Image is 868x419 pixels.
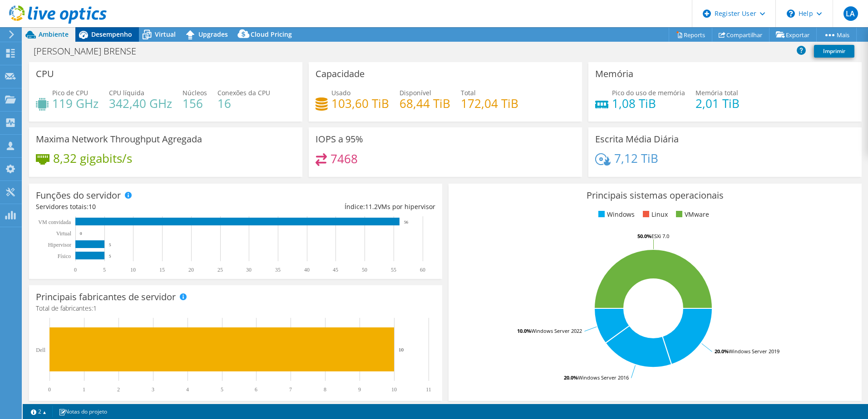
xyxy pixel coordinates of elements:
text: 5 [109,254,111,258]
span: Total [461,88,476,97]
h3: CPU [36,69,54,79]
tspan: 50.0% [637,233,651,239]
h4: 7468 [330,154,358,164]
li: Windows [596,209,635,219]
span: Usado [331,88,350,97]
text: VM convidada [38,219,71,225]
a: Exportar [769,28,817,42]
h4: Total de fabricantes: [36,303,435,313]
text: 56 [404,220,409,224]
text: 55 [391,267,396,273]
tspan: 20.0% [564,374,578,381]
tspan: ESXi 7.0 [651,233,669,239]
span: Ambiente [39,30,69,39]
span: Desempenho [91,30,132,39]
span: 10 [89,202,96,211]
span: Upgrades [198,30,228,39]
li: VMware [674,209,709,219]
text: Virtual [56,230,72,237]
a: Reports [669,28,712,42]
h4: 172,04 TiB [461,98,518,108]
h4: 342,40 GHz [109,98,172,108]
div: Índice: VMs por hipervisor [236,202,435,212]
text: 0 [74,267,77,273]
h4: 2,01 TiB [695,98,740,108]
a: Notas do projeto [52,406,113,417]
text: 5 [221,386,223,393]
text: 11 [426,386,431,393]
text: 1 [83,386,85,393]
span: Pico do uso de memória [612,88,685,97]
span: Cloud Pricing [251,30,292,39]
span: Pico de CPU [52,88,88,97]
div: Servidores totais: [36,202,236,212]
h3: IOPS a 95% [316,134,363,144]
tspan: Windows Server 2022 [531,327,582,334]
li: Linux [641,209,668,219]
text: 10 [130,267,136,273]
text: 4 [186,386,189,393]
span: Memória total [695,88,738,97]
text: 6 [255,386,257,393]
h3: Escrita Média Diária [595,134,679,144]
text: 2 [117,386,120,393]
span: 11.2 [365,202,378,211]
span: Conexões da CPU [217,88,270,97]
text: 15 [159,267,165,273]
text: 20 [188,267,194,273]
text: 0 [48,386,51,393]
span: Disponível [399,88,431,97]
text: 35 [275,267,281,273]
span: Virtual [155,30,176,39]
text: 25 [217,267,223,273]
h1: [PERSON_NAME] BRENSE [30,46,150,56]
a: Imprimir [814,45,854,58]
text: Dell [36,347,45,353]
text: 8 [324,386,326,393]
text: 5 [103,267,106,273]
h3: Maxima Network Throughput Agregada [36,134,202,144]
span: LA [843,6,858,21]
h4: 16 [217,98,270,108]
h3: Capacidade [316,69,365,79]
text: 5 [109,243,111,247]
h4: 119 GHz [52,98,99,108]
h4: 8,32 gigabits/s [53,153,132,163]
h4: 103,60 TiB [331,98,389,108]
text: 40 [304,267,310,273]
svg: \n [787,10,795,18]
a: Compartilhar [712,28,769,42]
h4: 156 [182,98,207,108]
span: CPU líquida [109,88,144,97]
tspan: 20.0% [715,348,729,355]
text: 60 [420,267,425,273]
text: 10 [391,386,397,393]
h3: Principais sistemas operacionais [455,190,855,200]
h4: 68,44 TiB [399,98,450,108]
h3: Memória [595,69,633,79]
a: 2 [25,406,53,417]
h4: 1,08 TiB [612,98,685,108]
text: 10 [399,347,404,352]
text: 9 [358,386,361,393]
text: 30 [246,267,252,273]
tspan: 10.0% [517,327,531,334]
text: 3 [152,386,154,393]
h3: Funções do servidor [36,190,121,200]
tspan: Windows Server 2016 [578,374,629,381]
text: 50 [362,267,367,273]
text: 45 [333,267,338,273]
h4: 7,12 TiB [614,153,658,163]
a: Mais [816,28,857,42]
text: Hipervisor [48,242,71,248]
text: 0 [80,231,82,236]
tspan: Windows Server 2019 [729,348,779,355]
span: 1 [93,304,97,312]
tspan: Físico [58,253,71,259]
h3: Principais fabricantes de servidor [36,292,176,302]
span: Núcleos [182,88,207,97]
text: 7 [289,386,292,393]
